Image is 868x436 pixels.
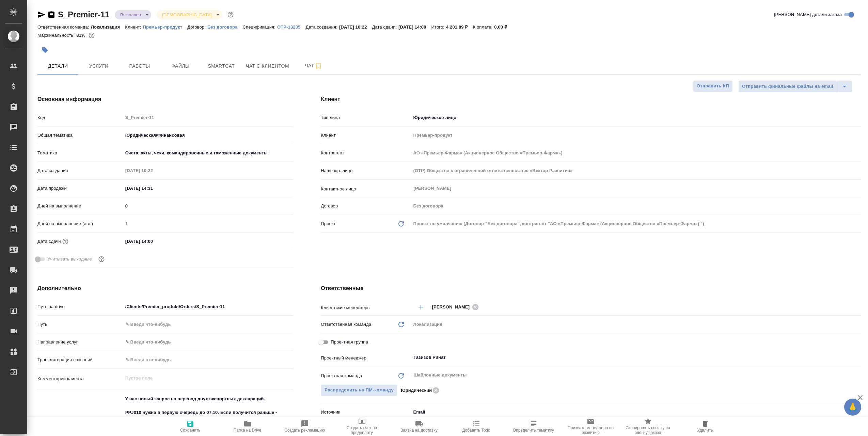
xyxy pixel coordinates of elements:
[123,355,294,365] input: ✎ Введи что-нибудь
[219,417,276,436] button: Папка на Drive
[37,185,123,192] p: Дата продажи
[37,114,123,121] p: Код
[331,339,368,346] span: Проектная группа
[432,303,481,311] div: [PERSON_NAME]
[123,201,294,211] input: ✎ Введи что-нибудь
[411,166,861,175] input: Пустое поле
[37,167,123,174] p: Дата создания
[448,417,505,436] button: Добавить Todo
[473,24,494,30] p: К оплате:
[207,24,243,30] p: Без договора
[314,62,322,70] svg: Подписаться
[297,62,330,70] span: Чат
[37,95,294,103] h4: Основная информация
[58,10,109,19] a: S_Premier-11
[847,400,858,414] span: 🙏
[143,24,188,30] p: Премьер-продукт
[162,417,219,436] button: Сохранить
[123,302,294,312] input: ✎ Введи что-нибудь
[321,409,411,416] p: Источник
[677,417,734,436] button: Удалить
[411,148,861,158] input: Пустое поле
[372,24,398,30] p: Дата сдачи:
[432,304,474,311] span: [PERSON_NAME]
[205,62,238,70] span: Smartcat
[37,220,123,227] p: Дней на выполнение (авт.)
[398,24,431,30] p: [DATE] 14:00
[123,147,294,159] div: Счета, акты, чеки, командировочные и таможенные документы
[321,150,411,156] p: Контрагент
[123,62,156,70] span: Работы
[333,417,391,436] button: Создать счет на предоплату
[37,33,76,38] p: Маржинальность:
[97,255,106,264] button: Выбери, если сб и вс нужно считать рабочими днями для выполнения заказа.
[277,24,305,30] a: OTP-13235
[339,24,372,30] p: [DATE] 10:22
[337,425,386,435] span: Создать счет на предоплату
[284,428,325,433] span: Создать рекламацию
[566,425,615,435] span: Призвать менеджера по развитию
[246,62,289,70] span: Чат с клиентом
[411,112,861,123] div: Юридическое лицо
[37,132,123,139] p: Общая тематика
[37,203,123,209] p: Дней на выполнение
[37,24,91,30] p: Ответственная команда:
[446,24,473,30] p: 4 201,89 ₽
[325,386,394,394] span: Распределить на ПМ-команду
[411,319,861,330] div: Локализация
[431,24,446,30] p: Итого:
[123,130,294,141] div: Юридическая/Финансовая
[123,113,294,122] input: Пустое поле
[697,428,713,433] span: Удалить
[277,24,305,30] p: OTP-13235
[742,83,833,90] span: Отправить финальные файлы на email
[157,10,222,19] div: Выполнен
[37,11,46,19] button: Скопировать ссылку для ЯМессенджера
[321,384,397,396] button: Распределить на ПМ-команду
[123,236,183,246] input: ✎ Введи что-нибудь
[321,167,411,174] p: Наше юр. лицо
[143,24,188,30] a: Премьер-продукт
[123,183,183,193] input: ✎ Введи что-нибудь
[37,284,294,292] h4: Дополнительно
[321,95,861,103] h4: Клиент
[180,428,201,433] span: Сохранить
[774,11,842,18] span: [PERSON_NAME] детали заказа
[226,10,235,19] button: Доп статусы указывают на важность/срочность заказа
[91,24,125,30] p: Локализация
[118,12,143,18] button: Выполнен
[187,24,207,30] p: Договор:
[37,238,61,245] p: Дата сдачи
[321,321,371,328] p: Ответственная команда
[160,12,214,18] button: [DEMOGRAPHIC_DATA]
[857,357,858,358] button: Open
[321,114,411,121] p: Тип лица
[619,417,677,436] button: Скопировать ссылку на оценку заказа
[857,306,858,308] button: Open
[115,10,151,19] div: Выполнен
[243,24,277,30] p: Спецификация:
[321,384,397,396] span: В заказе уже есть ответственный ПМ или ПМ группа
[738,80,852,93] div: split button
[411,218,861,230] div: Проект по умолчанию (Договор "Без договора", контрагент "АО «Премьер-Фарма» (Акционерное Общество...
[321,186,411,192] p: Контактное лицо
[82,62,115,70] span: Услуги
[321,203,411,209] p: Договор
[37,321,123,328] p: Путь
[844,399,861,416] button: 🙏
[494,24,512,30] p: 0,00 ₽
[123,319,294,329] input: ✎ Введи что-нибудь
[47,256,92,263] span: Учитывать выходные
[401,387,432,394] p: Юридический
[411,406,861,418] div: Email
[321,355,411,362] p: Проектный менеджер
[400,428,437,433] span: Заявка на доставку
[37,303,123,310] p: Путь на drive
[305,24,339,30] p: Дата создания:
[207,24,243,30] a: Без договора
[37,356,123,363] p: Транслитерация названий
[321,284,861,292] h4: Ответственные
[738,80,837,93] button: Отправить финальные файлы на email
[321,220,336,227] p: Проект
[321,132,411,139] p: Клиент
